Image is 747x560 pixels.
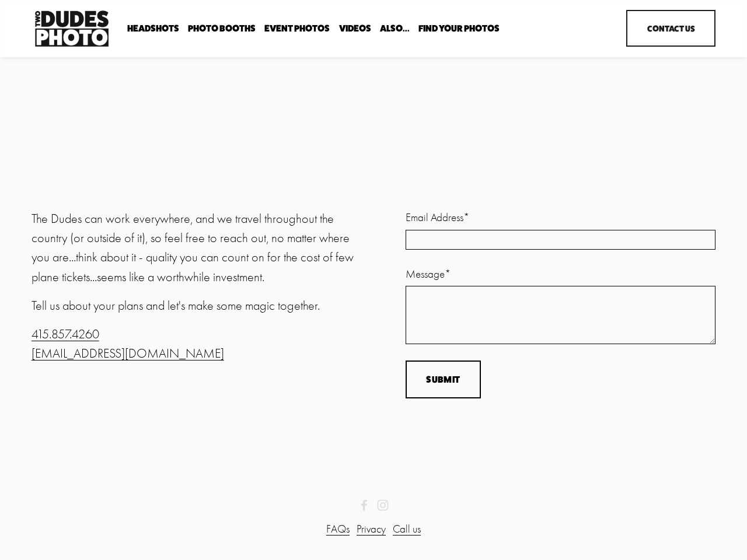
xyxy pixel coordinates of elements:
a: folder dropdown [127,23,179,34]
a: Event Photos [264,23,330,34]
a: 415.857.4260 [32,327,99,342]
a: folder dropdown [418,23,500,34]
a: Call us [393,521,421,538]
span: Find Your Photos [418,24,500,33]
a: Videos [339,23,371,34]
a: Privacy [357,521,386,538]
label: Email Address [406,209,715,226]
a: FAQs [326,521,350,538]
a: Instagram [377,499,389,511]
p: The Dudes can work everywhere, and we travel throughout the country (or outside of it), so feel f... [32,209,371,287]
a: folder dropdown [188,23,256,34]
img: Two Dudes Photo | Headshots, Portraits &amp; Photo Booths [32,8,112,50]
a: [EMAIL_ADDRESS][DOMAIN_NAME] [32,346,224,361]
input: Submit [406,360,481,398]
span: Headshots [127,24,179,33]
label: Message [406,266,715,283]
a: 2 Dudes & A Booth [358,499,370,511]
a: folder dropdown [380,23,410,34]
p: Tell us about your plans and let's make some magic together. [32,296,371,316]
span: Also... [380,24,410,33]
span: Photo Booths [188,24,256,33]
a: Contact Us [626,10,715,47]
